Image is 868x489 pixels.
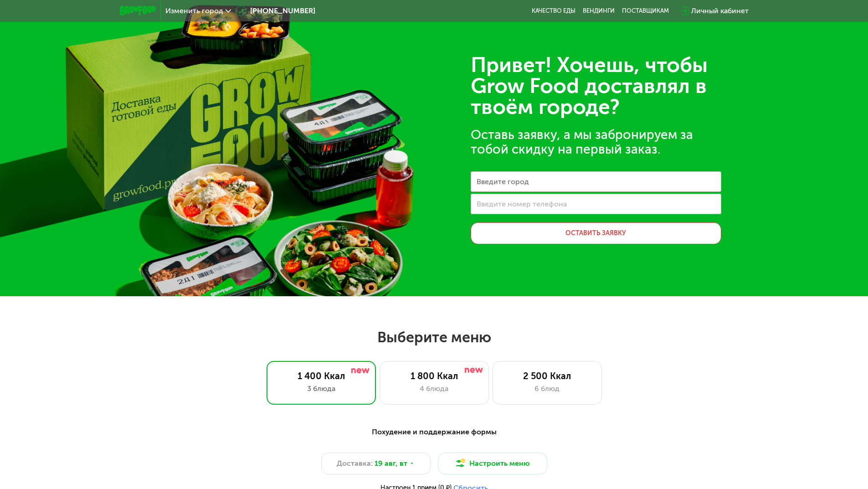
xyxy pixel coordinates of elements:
[502,383,592,394] div: 6 блюд
[276,371,366,381] div: 1 400 Ккал
[532,7,575,15] a: Качество еды
[583,7,615,15] a: Вендинги
[477,201,567,206] label: Введите номер телефона
[165,7,223,15] span: Изменить город
[29,328,839,346] h2: Выберите меню
[471,128,721,157] div: Оставь заявку, а мы забронируем за тобой скидку на первый заказ.
[438,453,547,474] button: Настроить меню
[471,222,721,244] button: Оставить заявку
[236,5,315,16] a: [PHONE_NUMBER]
[622,7,669,15] div: поставщикам
[389,383,479,394] div: 4 блюда
[276,383,366,394] div: 3 блюда
[477,179,529,184] label: Введите город
[337,458,373,469] span: Доставка:
[502,371,592,381] div: 2 500 Ккал
[389,371,479,381] div: 1 800 Ккал
[375,458,407,469] span: 19 авг, вт
[164,427,704,438] div: Похудение и поддержание формы
[471,55,721,118] div: Привет! Хочешь, чтобы Grow Food доставлял в твоём городе?
[691,5,749,16] div: Личный кабинет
